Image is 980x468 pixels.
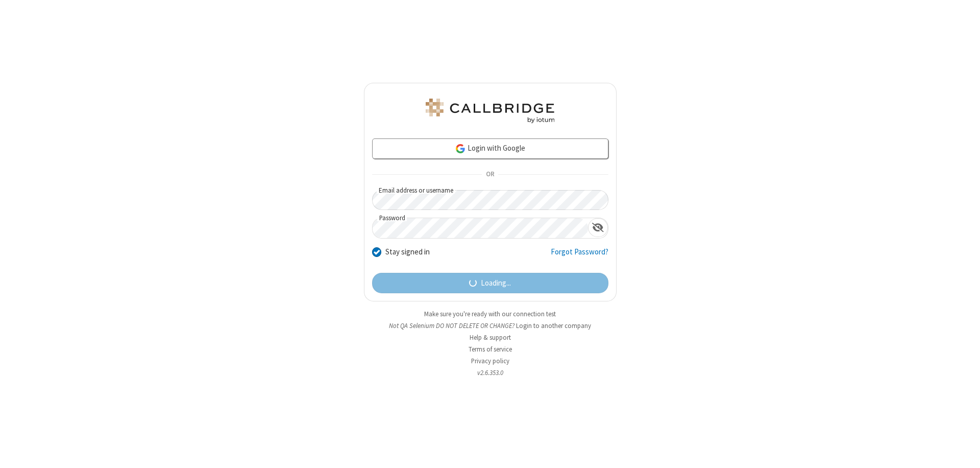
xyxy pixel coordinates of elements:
a: Help & support [470,333,511,342]
div: Show password [588,218,608,237]
input: Password [373,218,588,238]
a: Login with Google [372,138,608,159]
iframe: Chat [954,441,972,461]
a: Privacy policy [471,357,509,365]
span: Loading... [481,277,511,289]
label: Stay signed in [385,246,430,258]
button: Login to another company [516,321,591,331]
a: Terms of service [469,345,512,354]
button: Loading... [372,273,608,293]
img: google-icon.png [455,143,466,154]
span: OR [482,168,498,182]
a: Make sure you're ready with our connection test [424,310,556,318]
a: Forgot Password? [551,246,608,266]
li: v2.6.353.0 [364,368,617,378]
input: Email address or username [372,190,608,210]
li: Not QA Selenium DO NOT DELETE OR CHANGE? [364,321,617,331]
img: QA Selenium DO NOT DELETE OR CHANGE [424,99,556,123]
